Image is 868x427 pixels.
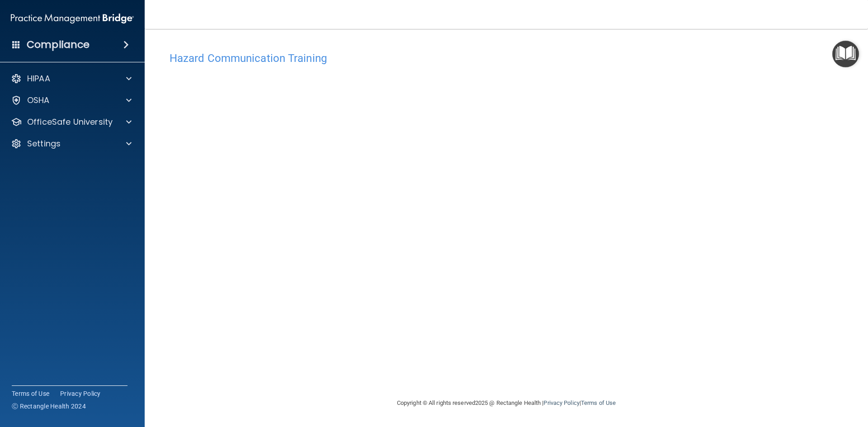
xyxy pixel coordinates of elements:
[12,402,86,411] span: Ⓒ Rectangle Health 2024
[27,38,90,51] h4: Compliance
[12,389,49,398] a: Terms of Use
[11,117,132,127] a: OfficeSafe University
[27,138,61,149] p: Settings
[27,95,50,106] p: OSHA
[832,41,859,67] button: Open Resource Center
[11,9,134,28] img: PMB logo
[11,138,132,149] a: Settings
[60,389,101,398] a: Privacy Policy
[27,73,50,84] p: HIPAA
[341,389,671,418] div: Copyright © All rights reserved 2025 @ Rectangle Health | |
[170,69,631,367] iframe: HCT
[11,73,132,84] a: HIPAA
[11,95,132,106] a: OSHA
[170,52,843,64] h4: Hazard Communication Training
[27,117,113,127] p: OfficeSafe University
[581,399,616,406] a: Terms of Use
[543,399,579,406] a: Privacy Policy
